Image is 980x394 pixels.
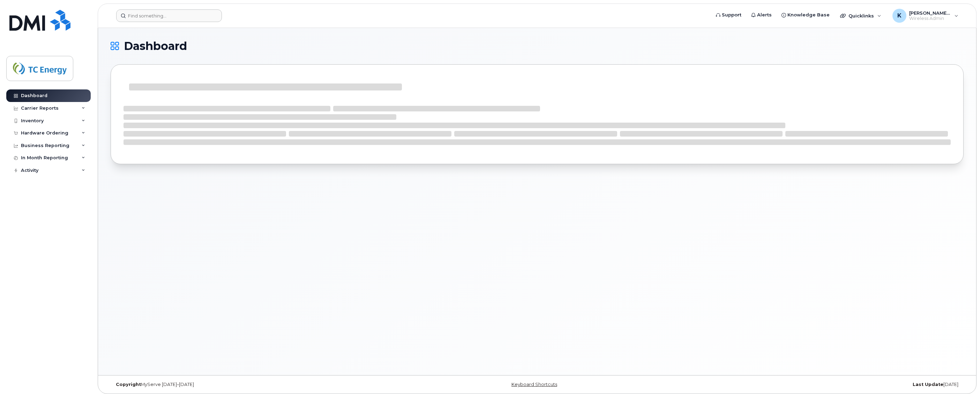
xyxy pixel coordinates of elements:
[679,382,964,387] div: [DATE]
[913,382,943,387] strong: Last Update
[116,382,141,387] strong: Copyright
[124,41,187,51] span: Dashboard
[111,382,395,387] div: MyServe [DATE]–[DATE]
[511,382,557,387] a: Keyboard Shortcuts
